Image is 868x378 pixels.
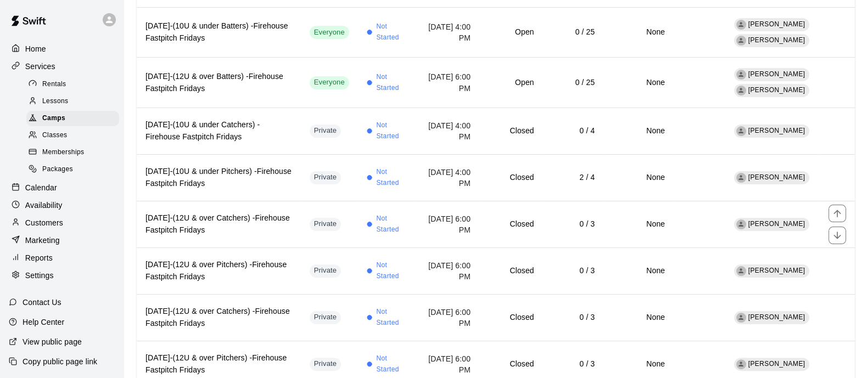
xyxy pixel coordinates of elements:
div: Reports [9,250,115,266]
h6: 0 / 4 [552,125,595,137]
h6: None [612,172,665,184]
span: Private [310,266,341,276]
span: Packages [42,164,73,175]
span: [PERSON_NAME] [748,127,805,134]
span: [PERSON_NAME] [748,360,805,368]
div: This service is hidden, and can only be accessed via a direct link [310,171,341,184]
p: Marketing [25,235,60,246]
span: Everyone [310,27,349,38]
span: Private [310,172,341,183]
h6: 0 / 3 [552,312,595,324]
p: Contact Us [23,297,61,308]
span: [PERSON_NAME] [748,86,805,94]
span: Camps [42,113,65,124]
span: Classes [42,130,67,141]
a: Memberships [26,144,124,161]
h6: Open [488,26,534,38]
button: move item down [828,227,846,244]
h6: Closed [488,265,534,277]
span: Private [310,219,341,229]
h6: Closed [488,218,534,230]
div: This service is hidden, and can only be accessed via a direct link [310,358,341,371]
span: Not Started [376,213,408,235]
h6: [DATE]-(12U & over Catchers) -Firehouse Fastpitch Fridays [145,212,292,236]
h6: None [612,26,665,38]
h6: None [612,77,665,89]
h6: 0 / 3 [552,358,595,370]
h6: None [612,358,665,370]
span: Not Started [376,21,408,43]
div: Memberships [26,145,119,160]
p: Customers [25,217,63,228]
div: Packages [26,162,119,177]
td: [DATE] 4:00 PM [417,7,479,57]
h6: None [612,265,665,277]
h6: 0 / 3 [552,265,595,277]
div: Camps [26,111,119,126]
div: Classes [26,128,119,143]
h6: Open [488,77,534,89]
span: [PERSON_NAME] [748,220,805,228]
span: Memberships [42,147,84,158]
span: Lessons [42,96,69,107]
div: Adriana Coronado [736,20,746,30]
div: Adriana Coronado [736,266,746,276]
a: Customers [9,215,115,231]
div: Adriana Coronado [736,359,746,369]
a: Marketing [9,232,115,249]
a: Settings [9,267,115,284]
h6: Closed [488,358,534,370]
h6: 0 / 25 [552,77,595,89]
p: Calendar [25,182,57,193]
h6: None [612,312,665,324]
h6: [DATE]-(12U & over Pitchers) -Firehouse Fastpitch Fridays [145,352,292,376]
a: Packages [26,161,124,178]
div: Adriana Coronado [736,173,746,183]
span: [PERSON_NAME] [748,173,805,181]
div: Adriana Coronado [736,313,746,323]
a: Lessons [26,93,124,110]
h6: [DATE]-(12U & over Pitchers) -Firehouse Fastpitch Fridays [145,259,292,283]
a: Calendar [9,179,115,196]
span: [PERSON_NAME] [748,20,805,28]
h6: [DATE]-(12U & over Batters) -Firehouse Fastpitch Fridays [145,71,292,95]
span: [PERSON_NAME] [748,36,805,44]
div: Lessons [26,94,119,109]
button: move item up [828,205,846,222]
span: Private [310,126,341,136]
div: This service is visible to all of your customers [310,26,349,39]
p: Availability [25,200,63,211]
span: Not Started [376,353,408,375]
h6: [DATE]-(10U & under Pitchers) -Firehouse Fastpitch Fridays [145,166,292,190]
h6: [DATE]-(10U & under Catchers) -Firehouse Fastpitch Fridays [145,119,292,143]
span: Private [310,312,341,323]
span: [PERSON_NAME] [748,267,805,274]
span: Not Started [376,260,408,282]
a: Camps [26,110,124,127]
td: [DATE] 6:00 PM [417,294,479,341]
td: [DATE] 6:00 PM [417,201,479,247]
span: Private [310,359,341,369]
a: Availability [9,197,115,213]
div: This service is hidden, and can only be accessed via a direct link [310,311,341,324]
h6: [DATE]-(10U & under Batters) -Firehouse Fastpitch Fridays [145,20,292,44]
td: [DATE] 4:00 PM [417,108,479,154]
div: Adriana Coronado [736,70,746,80]
td: [DATE] 6:00 PM [417,58,479,108]
span: Not Started [376,167,408,189]
h6: None [612,125,665,137]
p: Settings [25,270,54,281]
div: This service is hidden, and can only be accessed via a direct link [310,125,341,138]
div: Rentals [26,77,119,92]
a: Services [9,58,115,75]
div: This service is visible to all of your customers [310,76,349,89]
h6: 0 / 3 [552,218,595,230]
h6: Closed [488,125,534,137]
span: [PERSON_NAME] [748,70,805,78]
p: Copy public page link [23,356,97,367]
div: Adriana Coronado [736,126,746,136]
h6: 0 / 25 [552,26,595,38]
